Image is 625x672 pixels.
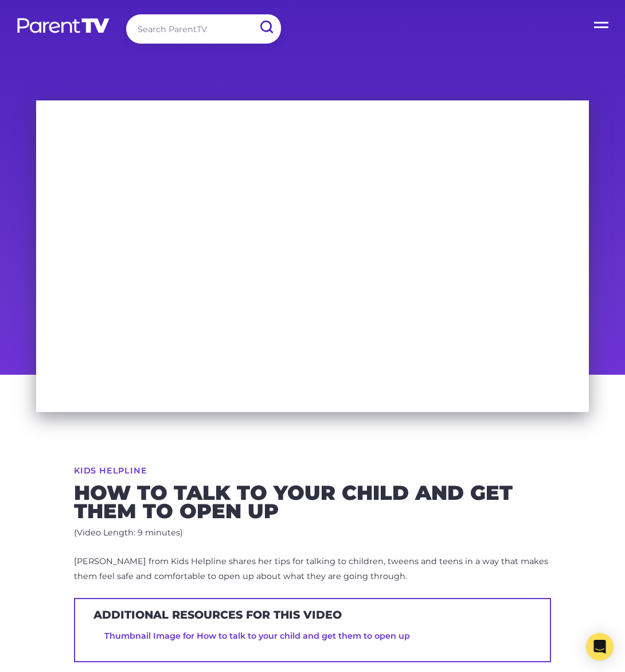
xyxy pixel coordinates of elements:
h2: How to talk to your child and get them to open up [74,484,551,520]
input: Submit [251,14,281,40]
img: parenttv-logo-white.4c85aaf.svg [16,17,111,34]
input: Search ParentTV [126,14,281,44]
div: Open Intercom Messenger [586,633,614,661]
h3: Additional resources for this video [93,608,342,621]
a: Thumbnail Image for How to talk to your child and get them to open up [104,631,410,641]
p: [PERSON_NAME] from Kids Helpline shares her tips for talking to children, tweens and teens in a w... [74,554,551,584]
p: (Video Length: 9 minutes) [74,526,551,541]
a: Kids Helpline [74,467,147,475]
